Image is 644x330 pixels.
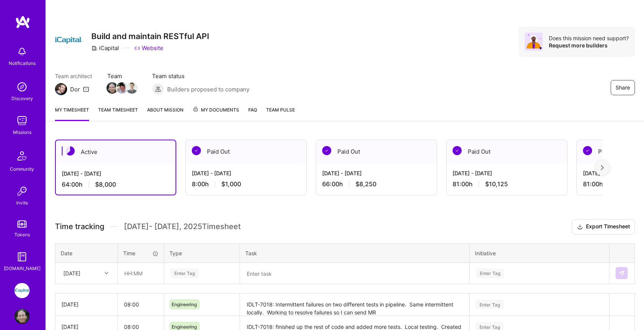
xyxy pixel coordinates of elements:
[14,113,30,128] img: teamwork
[91,45,97,51] i: icon CompanyGray
[453,169,561,177] div: [DATE] - [DATE]
[55,244,118,262] th: Date
[453,180,561,188] div: 81:00 h
[447,140,567,163] div: Paid Out
[14,309,30,324] img: User Avatar
[17,220,27,228] img: tokens
[16,199,28,207] div: Invite
[14,44,30,59] img: bell
[525,33,543,51] img: Avatar
[55,83,67,95] img: Team Architect
[118,263,163,283] input: HH:MM
[356,180,376,188] span: $8,250
[95,181,116,189] span: $8,000
[127,82,137,94] a: Team Member Avatar
[453,146,462,155] img: Paid Out
[14,231,30,239] div: Tokens
[172,302,197,307] span: Engineering
[124,222,241,231] span: [DATE] - [DATE] , 2025 Timesheet
[193,106,239,114] span: My Documents
[572,219,635,234] button: Export Timesheet
[63,269,80,277] div: [DATE]
[316,140,437,163] div: Paid Out
[14,283,30,298] img: iCapital: Build and maintain RESTful API
[13,147,31,165] img: Community
[601,165,604,170] img: right
[240,244,470,262] th: Task
[485,180,508,188] span: $10,125
[4,264,41,272] div: [DOMAIN_NAME]
[266,106,295,121] a: Team Pulse
[98,106,138,121] a: Team timesheet
[14,79,30,94] img: discovery
[322,169,431,177] div: [DATE] - [DATE]
[583,146,592,155] img: Paid Out
[61,300,111,308] div: [DATE]
[13,309,31,324] a: User Avatar
[134,44,163,52] a: Website
[105,271,108,275] i: icon Chevron
[164,244,240,262] th: Type
[117,82,127,94] a: Team Member Avatar
[14,249,30,264] img: guide book
[83,86,89,92] i: icon Mail
[116,82,128,94] img: Team Member Avatar
[193,106,239,121] a: My Documents
[62,181,169,189] div: 64:00 h
[126,82,138,94] img: Team Member Avatar
[11,94,33,102] div: Discovery
[152,72,249,80] span: Team status
[322,146,331,155] img: Paid Out
[107,82,117,94] a: Team Member Avatar
[611,80,635,95] button: Share
[192,146,201,155] img: Paid Out
[186,140,306,163] div: Paid Out
[619,270,625,276] img: Submit
[147,106,183,121] a: About Mission
[91,44,119,52] div: iCapital
[62,170,169,178] div: [DATE] - [DATE]
[476,299,504,310] div: Enter Tag
[15,15,30,29] img: logo
[192,180,300,188] div: 8:00 h
[123,249,158,257] div: Time
[172,324,197,330] span: Engineering
[91,31,209,41] h3: Build and maintain RESTful API
[171,267,199,279] div: Enter Tag
[241,294,469,315] textarea: IDLT-7018: Intermittent failures on two different tests in pipeline. Same intermittent locally. W...
[14,184,30,199] img: Invite
[167,85,249,93] span: Builders proposed to company
[55,27,82,54] img: Company Logo
[549,35,629,42] div: Does this mission need support?
[107,72,137,80] span: Team
[616,84,630,91] span: Share
[266,107,295,113] span: Team Pulse
[152,83,164,95] img: Builders proposed to company
[55,72,92,80] span: Team architect
[13,128,31,136] div: Missions
[56,140,175,163] div: Active
[577,223,583,231] i: icon Download
[248,106,257,121] a: FAQ
[221,180,241,188] span: $1,000
[475,249,604,257] div: Initiative
[549,42,629,49] div: Request more builders
[70,85,80,93] div: Dor
[107,82,118,94] img: Team Member Avatar
[476,267,504,279] div: Enter Tag
[66,146,75,156] img: Active
[10,165,34,173] div: Community
[322,180,431,188] div: 66:00 h
[9,59,36,67] div: Notifications
[192,169,300,177] div: [DATE] - [DATE]
[55,106,89,121] a: My timesheet
[13,283,31,298] a: iCapital: Build and maintain RESTful API
[55,222,104,231] span: Time tracking
[118,294,164,314] input: HH:MM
